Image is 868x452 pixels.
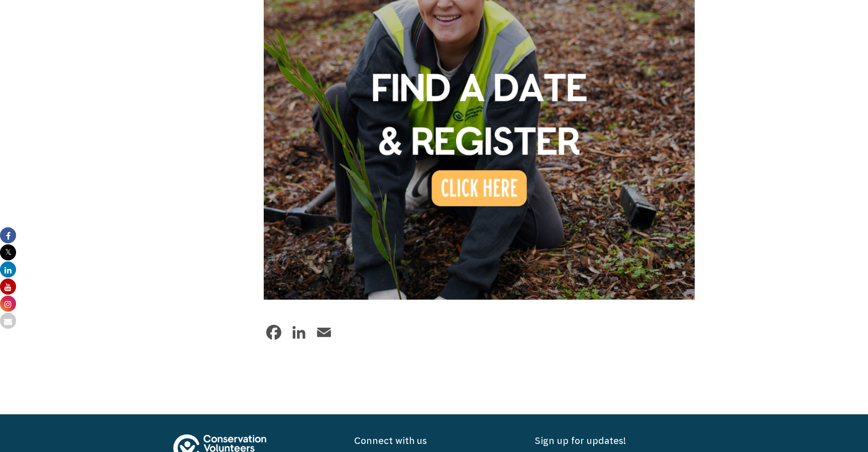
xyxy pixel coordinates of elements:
h5: Connect with us [354,434,514,447]
a: Facebook [264,322,284,342]
a: LinkedIn [289,322,309,342]
h5: Sign up for updates! [535,434,695,447]
a: Email [314,322,334,342]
